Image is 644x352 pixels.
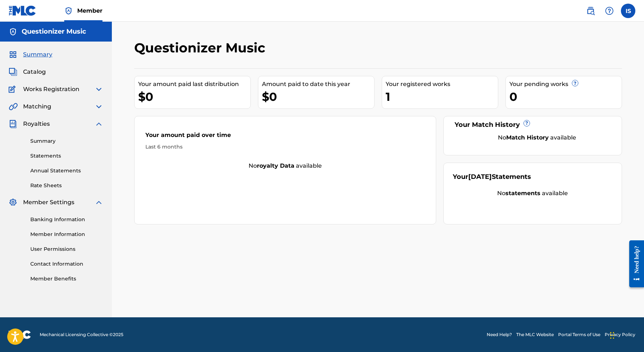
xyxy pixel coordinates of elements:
[95,120,103,128] img: expand
[23,198,74,207] span: Member Settings
[9,102,18,111] img: Matching
[30,245,103,253] a: User Permissions
[9,68,46,76] a: CatalogCatalog
[9,50,17,59] img: Summary
[583,4,598,18] a: Public Search
[453,172,531,182] div: Your Statements
[95,102,103,111] img: expand
[624,235,644,293] iframe: Resource Center
[30,182,103,189] a: Rate Sheets
[505,190,540,197] strong: statements
[23,102,51,111] span: Matching
[30,167,103,175] a: Annual Statements
[509,89,622,105] div: 0
[64,7,73,15] img: Top Rightsholder
[605,331,635,338] a: Privacy Policy
[30,216,103,223] a: Banking Information
[30,260,103,268] a: Contact Information
[77,7,102,15] span: Member
[462,133,613,142] div: No available
[9,120,17,128] img: Royalties
[23,50,52,59] span: Summary
[558,331,600,338] a: Portal Terms of Use
[610,325,614,346] div: Drag
[30,231,103,238] a: Member Information
[9,50,52,59] a: SummarySummary
[605,7,614,15] img: help
[608,317,644,352] iframe: Chat Widget
[386,89,498,105] div: 1
[386,80,498,89] div: Your registered works
[138,80,250,89] div: Your amount paid last distribution
[23,120,50,128] span: Royalties
[487,331,512,338] a: Need Help?
[9,68,17,76] img: Catalog
[9,5,36,16] img: MLC Logo
[23,85,79,94] span: Works Registration
[145,143,425,151] div: Last 6 months
[138,89,250,105] div: $0
[134,40,269,56] h2: Questionizer Music
[621,4,635,18] div: User Menu
[506,134,549,141] strong: Match History
[22,27,86,36] h5: Questionizer Music
[23,68,46,76] span: Catalog
[262,89,374,105] div: $0
[257,162,294,169] strong: royalty data
[95,198,103,207] img: expand
[9,27,17,36] img: Accounts
[453,189,613,198] div: No available
[30,275,103,283] a: Member Benefits
[135,162,436,170] div: No available
[9,330,31,339] img: logo
[509,80,622,89] div: Your pending works
[262,80,374,89] div: Amount paid to date this year
[145,131,425,143] div: Your amount paid over time
[9,198,17,207] img: Member Settings
[40,331,123,338] span: Mechanical Licensing Collective © 2025
[468,173,492,181] span: [DATE]
[586,7,595,15] img: search
[30,152,103,160] a: Statements
[572,80,578,86] span: ?
[602,4,617,18] div: Help
[524,120,530,126] span: ?
[30,137,103,145] a: Summary
[453,120,613,130] div: Your Match History
[516,331,554,338] a: The MLC Website
[95,85,103,94] img: expand
[9,85,18,94] img: Works Registration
